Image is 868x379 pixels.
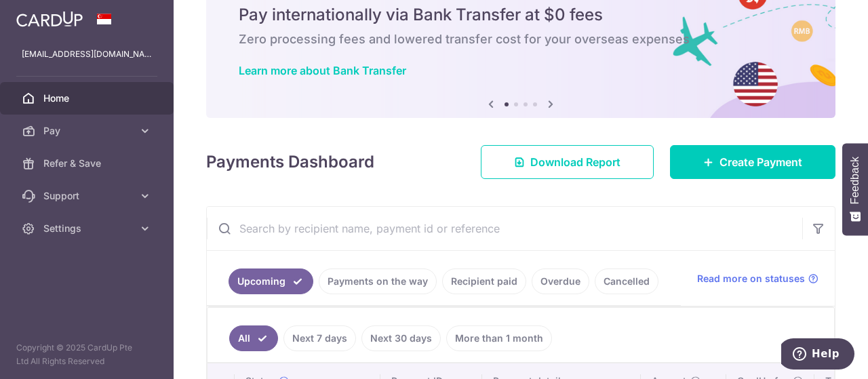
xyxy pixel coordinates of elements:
[442,268,526,294] a: Recipient paid
[781,338,854,372] iframe: Opens a widget where you can find more information
[16,11,83,27] img: CardUp
[361,325,441,351] a: Next 30 days
[207,207,802,250] input: Search by recipient name, payment id or reference
[43,189,133,203] span: Support
[697,272,805,285] span: Read more on statuses
[532,268,589,294] a: Overdue
[239,31,803,47] h6: Zero processing fees and lowered transfer cost for your overseas expenses
[842,143,868,235] button: Feedback - Show survey
[481,145,654,179] a: Download Report
[43,222,133,235] span: Settings
[595,268,658,294] a: Cancelled
[849,157,861,204] span: Feedback
[697,272,818,285] a: Read more on statuses
[446,325,552,351] a: More than 1 month
[239,4,803,26] h5: Pay internationally via Bank Transfer at $0 fees
[283,325,356,351] a: Next 7 days
[43,124,133,138] span: Pay
[22,47,152,61] p: [EMAIL_ADDRESS][DOMAIN_NAME]
[206,150,374,174] h4: Payments Dashboard
[229,325,278,351] a: All
[719,154,802,170] span: Create Payment
[319,268,437,294] a: Payments on the way
[229,268,313,294] a: Upcoming
[239,64,406,77] a: Learn more about Bank Transfer
[43,92,133,105] span: Home
[530,154,620,170] span: Download Report
[43,157,133,170] span: Refer & Save
[670,145,835,179] a: Create Payment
